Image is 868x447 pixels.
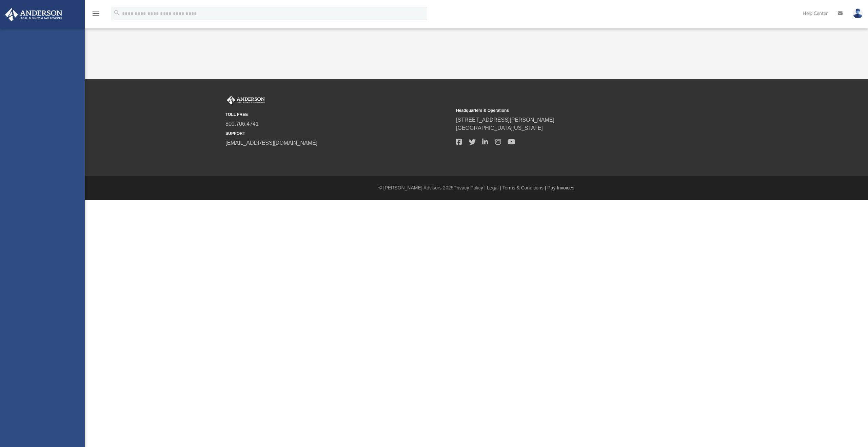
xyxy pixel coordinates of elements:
small: Headquarters & Operations [456,107,682,114]
small: TOLL FREE [225,111,451,118]
a: menu [92,13,100,18]
div: © [PERSON_NAME] Advisors 2025 [85,184,868,191]
small: SUPPORT [225,130,451,137]
img: User Pic [853,8,863,18]
img: Anderson Advisors Platinum Portal [225,96,266,105]
a: 800.706.4741 [225,121,259,127]
img: Anderson Advisors Platinum Portal [3,8,64,21]
a: [EMAIL_ADDRESS][DOMAIN_NAME] [225,140,317,146]
a: [GEOGRAPHIC_DATA][US_STATE] [456,125,543,131]
a: Pay Invoices [547,185,574,190]
a: Terms & Conditions | [502,185,546,190]
a: Privacy Policy | [454,185,486,190]
a: [STREET_ADDRESS][PERSON_NAME] [456,117,554,123]
i: menu [92,9,100,18]
a: Legal | [487,185,501,190]
i: search [113,9,121,17]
